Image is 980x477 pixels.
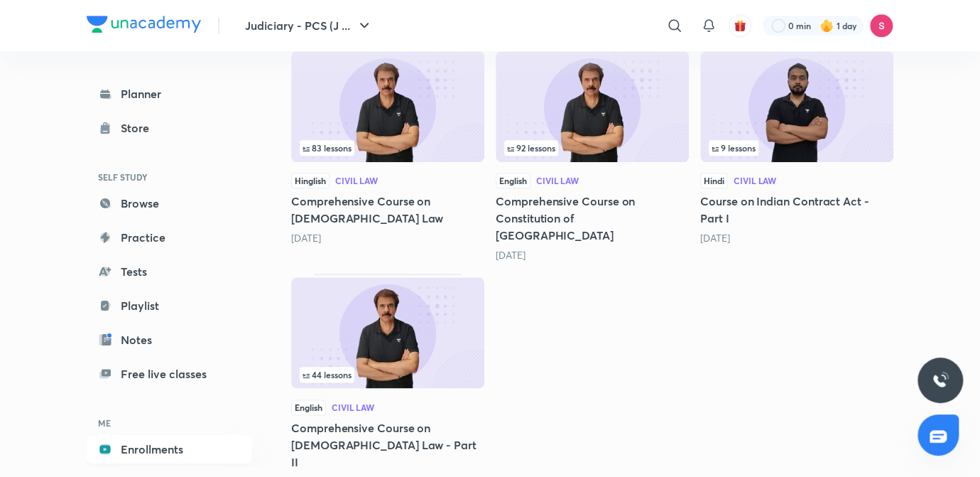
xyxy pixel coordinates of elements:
[87,189,251,218] a: Browse
[504,140,680,156] div: infosection
[507,144,555,152] span: 92 lessons
[300,367,476,382] div: left
[700,173,728,188] span: Hindi
[87,16,201,36] a: Company Logo
[87,411,251,435] h6: ME
[291,173,330,188] span: Hinglish
[504,140,680,156] div: infocontainer
[291,277,484,388] img: Thumbnail
[700,193,893,227] h5: Course on Indian Contract Act - Part I
[700,48,893,262] div: Course on Indian Contract Act - Part I
[236,11,381,40] button: Judiciary - PCS (J ...
[709,140,885,156] div: left
[709,140,885,156] div: infosection
[496,51,689,162] img: Thumbnail
[300,140,476,156] div: left
[700,231,893,245] div: 3 years ago
[300,140,476,156] div: infosection
[87,257,251,286] a: Tests
[536,176,579,185] div: Civil Law
[291,400,326,415] span: English
[87,80,251,108] a: Planner
[496,48,689,262] div: Comprehensive Course on Constitution of India
[496,173,530,188] span: English
[87,223,251,252] a: Practice
[291,193,484,227] h5: Comprehensive Course on [DEMOGRAPHIC_DATA] Law
[932,372,949,389] img: ttu
[496,248,689,262] div: 3 years ago
[121,119,158,136] div: Store
[87,114,251,142] a: Store
[87,360,251,388] a: Free live classes
[303,144,352,152] span: 83 lessons
[87,291,251,320] a: Playlist
[700,51,893,162] img: Thumbnail
[87,326,251,354] a: Notes
[496,193,689,244] h5: Comprehensive Course on Constitution of [GEOGRAPHIC_DATA]
[729,14,751,37] button: avatar
[734,176,776,185] div: Civil Law
[303,370,352,379] span: 44 lessons
[712,144,756,152] span: 9 lessons
[87,165,251,189] h6: SELF STUDY
[820,18,834,33] img: streak
[300,367,476,382] div: infocontainer
[734,19,746,32] img: avatar
[87,16,201,33] img: Company Logo
[291,419,484,471] h5: Comprehensive Course on [DEMOGRAPHIC_DATA] Law - Part II
[504,140,680,156] div: left
[291,51,484,162] img: Thumbnail
[709,140,885,156] div: infocontainer
[87,435,251,463] a: Enrollments
[300,140,476,156] div: infocontainer
[869,14,893,38] img: Sandeep Kumar
[291,231,484,245] div: 2 years ago
[335,176,378,185] div: Civil Law
[291,48,484,262] div: Comprehensive Course on Hindu Law
[300,367,476,382] div: infosection
[332,403,374,412] div: Civil Law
